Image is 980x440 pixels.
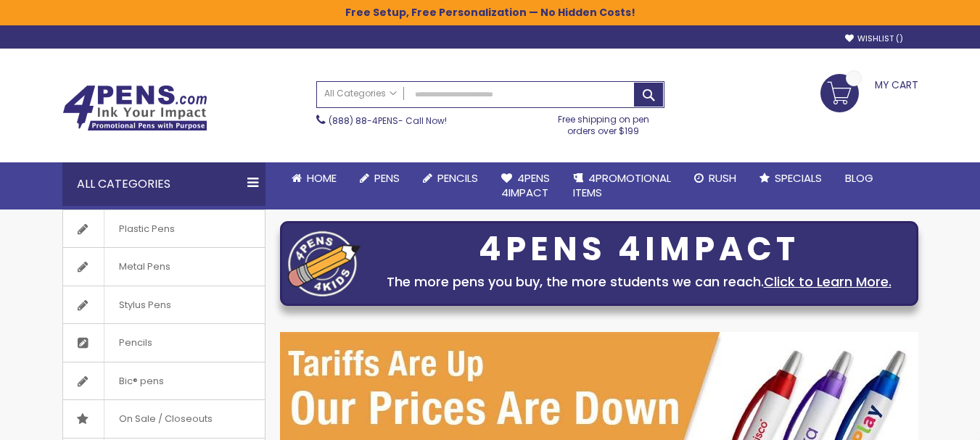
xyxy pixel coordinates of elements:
img: four_pen_logo.png [288,231,361,296]
span: Rush [709,170,736,186]
a: 4Pens4impact [490,162,561,209]
a: Home [280,162,348,194]
span: Pens [374,170,400,186]
span: - Call Now! [329,115,447,127]
img: 4Pens Custom Pens and Promotional Products [62,85,207,131]
div: 4PENS 4IMPACT [368,234,910,265]
a: (888) 88-4PENS [329,115,398,127]
span: Specials [775,170,822,186]
span: Metal Pens [104,248,185,286]
a: Metal Pens [63,248,265,286]
span: Stylus Pens [104,286,186,324]
a: Blog [833,162,885,194]
span: Plastic Pens [104,210,189,248]
a: Pencils [63,324,265,362]
a: 4PROMOTIONALITEMS [561,162,683,209]
a: Stylus Pens [63,286,265,324]
a: Pens [348,162,411,194]
span: Bic® pens [104,362,178,400]
a: Plastic Pens [63,210,265,248]
span: Blog [845,170,873,186]
a: Wishlist [845,33,903,44]
div: All Categories [62,162,265,206]
span: Pencils [104,324,167,362]
span: 4Pens 4impact [501,170,550,200]
a: On Sale / Closeouts [63,400,265,438]
div: Free shipping on pen orders over $199 [543,108,664,137]
a: Pencils [411,162,490,194]
span: 4PROMOTIONAL ITEMS [573,170,671,200]
a: Bic® pens [63,362,265,400]
span: Home [307,170,337,186]
a: Rush [683,162,748,194]
span: Pencils [437,170,478,186]
div: The more pens you buy, the more students we can reach. [368,272,910,292]
a: Specials [748,162,833,194]
a: Click to Learn More. [764,273,892,291]
a: All Categories [317,82,404,106]
span: All Categories [324,88,397,99]
span: On Sale / Closeouts [104,400,227,438]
